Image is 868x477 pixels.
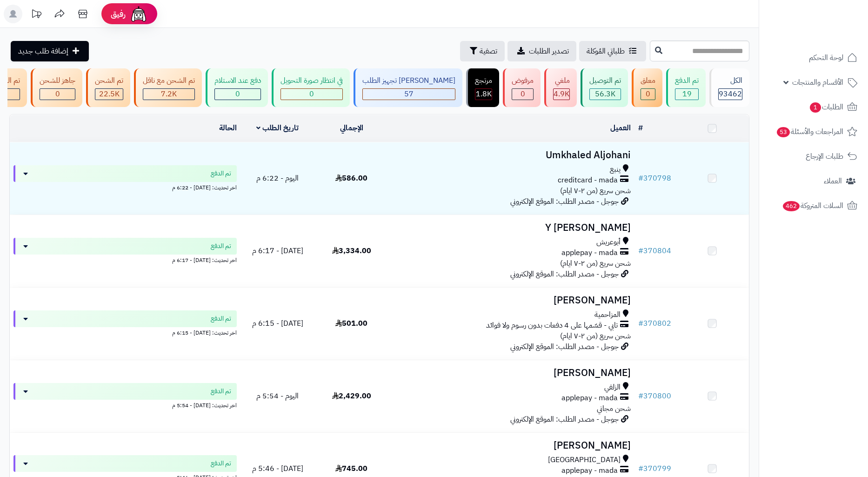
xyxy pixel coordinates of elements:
[512,75,534,86] div: مرفوض
[270,68,352,107] a: في انتظار صورة التحويل 0
[476,88,492,100] span: 1.8K
[13,400,237,410] div: اخر تحديث: [DATE] - 5:54 م
[783,201,800,211] span: 462
[595,88,615,100] span: 56.3K
[111,8,126,20] span: رفيق
[235,88,240,100] span: 0
[554,88,569,100] span: 4.9K
[806,150,843,163] span: طلبات الإرجاع
[782,199,843,212] span: السلات المتروكة
[392,222,631,233] h3: Y [PERSON_NAME]
[604,382,621,393] span: الزلفي
[486,320,618,331] span: تابي - قسّمها على 4 دفعات بدون رسوم ولا فوائد
[792,76,843,89] span: الأقسام والمنتجات
[352,68,464,107] a: [PERSON_NAME] تجهيز الطلب 57
[596,237,621,248] span: أبوعريش
[256,173,299,184] span: اليوم - 6:22 م
[561,465,618,476] span: applepay - mada
[143,89,194,100] div: 7223
[510,414,619,425] span: جوجل - مصدر الطلب: الموقع الإلكتروني
[99,88,120,100] span: 22.5K
[510,341,619,352] span: جوجل - مصدر الطلب: الموقع الإلكتروني
[211,314,231,323] span: تم الدفع
[280,75,343,86] div: في انتظار صورة التحويل
[641,89,655,100] div: 0
[256,390,299,402] span: اليوم - 5:54 م
[682,88,692,100] span: 19
[13,255,237,264] div: اخر تحديث: [DATE] - 6:17 م
[548,455,621,465] span: [GEOGRAPHIC_DATA]
[638,463,643,474] span: #
[777,127,790,137] span: 53
[638,122,643,134] a: #
[480,46,497,57] span: تصفية
[404,88,414,100] span: 57
[638,390,671,402] a: #370800
[765,121,862,143] a: المراجعات والأسئلة53
[363,89,455,100] div: 57
[708,68,751,107] a: الكل93462
[340,122,363,134] a: الإجمالي
[84,68,132,107] a: تم الشحن 22.5K
[664,68,708,107] a: تم الدفع 19
[215,89,260,100] div: 0
[521,88,525,100] span: 0
[638,245,643,256] span: #
[510,196,619,207] span: جوجل - مصدر الطلب: الموقع الإلكتروني
[214,75,261,86] div: دفع عند الاستلام
[475,89,492,100] div: 1785
[553,75,570,86] div: ملغي
[810,102,821,113] span: 1
[392,150,631,161] h3: Umkhaled Aljohani
[824,175,842,188] span: العملاء
[501,68,542,107] a: مرفوض 0
[638,173,643,184] span: #
[252,463,303,474] span: [DATE] - 5:46 م
[392,295,631,306] h3: [PERSON_NAME]
[638,318,643,329] span: #
[638,463,671,474] a: #370799
[362,75,455,86] div: [PERSON_NAME] تجهيز الطلب
[589,75,621,86] div: تم التوصيل
[252,318,303,329] span: [DATE] - 6:15 م
[204,68,270,107] a: دفع عند الاستلام 0
[332,390,371,402] span: 2,429.00
[610,164,621,175] span: ينبع
[211,459,231,468] span: تم الدفع
[765,96,862,118] a: الطلبات1
[809,51,843,64] span: لوحة التحكم
[510,269,619,280] span: جوجل - مصدر الطلب: الموقع الإلكتروني
[610,122,631,134] a: العميل
[335,318,367,329] span: 501.00
[561,248,618,258] span: applepay - mada
[252,245,303,256] span: [DATE] - 6:17 م
[561,393,618,403] span: applepay - mada
[765,195,862,217] a: السلات المتروكة462
[211,387,231,396] span: تم الدفع
[335,463,367,474] span: 745.00
[579,41,646,61] a: طلباتي المُوكلة
[765,145,862,168] a: طلبات الإرجاع
[143,75,195,86] div: تم الشحن مع ناقل
[594,309,621,320] span: المزاحمية
[675,75,699,86] div: تم الدفع
[95,75,123,86] div: تم الشحن
[776,125,843,138] span: المراجعات والأسئلة
[641,75,655,86] div: معلق
[638,318,671,329] a: #370802
[646,88,650,100] span: 0
[13,327,237,337] div: اخر تحديث: [DATE] - 6:15 م
[542,68,579,107] a: ملغي 4.9K
[638,245,671,256] a: #370804
[11,41,89,61] a: إضافة طلب جديد
[765,47,862,69] a: لوحة التحكم
[25,5,48,26] a: تحديثات المنصة
[805,26,859,46] img: logo-2.png
[512,89,533,100] div: 0
[507,41,576,61] a: تصدير الطلبات
[55,88,60,100] span: 0
[554,89,569,100] div: 4939
[638,173,671,184] a: #370798
[590,89,621,100] div: 56251
[460,41,505,61] button: تصفية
